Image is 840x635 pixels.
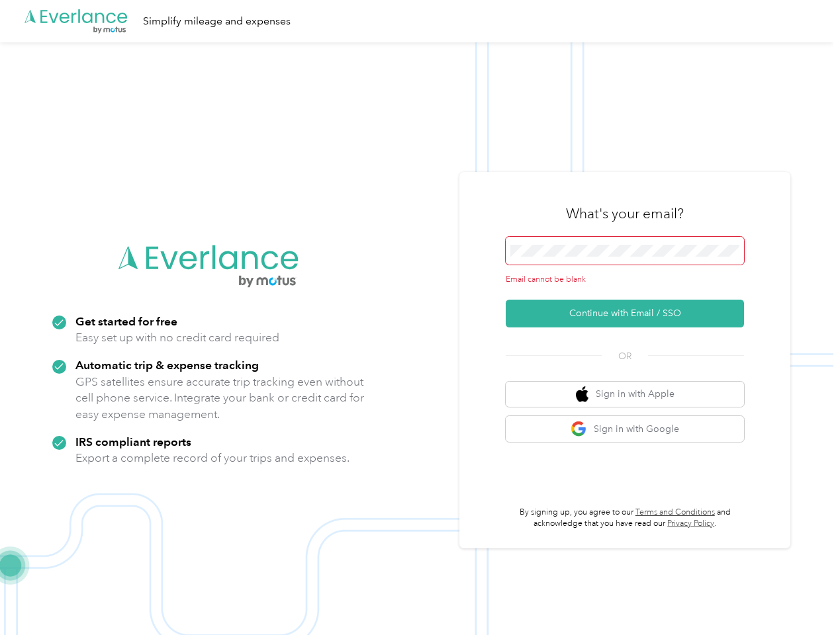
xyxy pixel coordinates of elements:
p: Export a complete record of your trips and expenses. [75,450,350,466]
div: Email cannot be blank [506,274,744,286]
strong: IRS compliant reports [75,435,191,448]
button: Continue with Email / SSO [506,300,744,327]
span: OR [602,349,648,363]
div: Simplify mileage and expenses [143,13,291,30]
a: Privacy Policy [667,519,714,529]
p: By signing up, you agree to our and acknowledge that you have read our . [506,507,744,530]
img: google logo [571,421,587,437]
p: GPS satellites ensure accurate trip tracking even without cell phone service. Integrate your bank... [75,374,365,423]
button: apple logoSign in with Apple [506,382,744,407]
a: Terms and Conditions [635,507,715,517]
button: google logoSign in with Google [506,416,744,442]
strong: Automatic trip & expense tracking [75,358,259,372]
h3: What's your email? [566,204,684,223]
img: apple logo [576,386,589,403]
strong: Get started for free [75,314,177,328]
p: Easy set up with no credit card required [75,329,279,346]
